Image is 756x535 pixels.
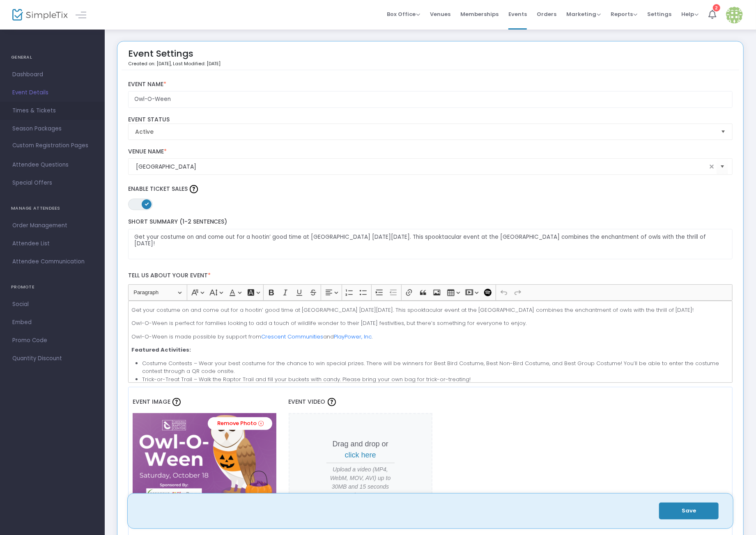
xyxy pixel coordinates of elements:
span: Events [508,4,527,25]
span: Order Management [12,220,92,231]
span: Event Video [289,398,326,406]
span: Help [681,10,699,18]
button: Save [659,503,719,519]
img: question-mark [190,185,198,193]
span: Dashboard [12,69,92,80]
span: click here [345,451,376,459]
span: Box Office [387,10,420,18]
p: Drag and drop or [326,439,395,461]
span: Settings [647,4,671,25]
span: ON [145,202,149,206]
h4: GENERAL [11,49,94,66]
span: Social [12,299,92,310]
div: Rich Text Editor, main [128,301,733,383]
span: Event Details [12,87,92,98]
label: Venue Name [128,148,733,155]
span: , Last Modified: [DATE] [171,60,221,67]
label: Enable Ticket Sales [128,183,733,195]
p: Get your costume on and come out for a hootin’ good time at [GEOGRAPHIC_DATA] [DATE][DATE]. This ... [131,306,729,314]
span: Attendee Communication [12,256,92,267]
span: Short Summary (1-2 Sentences) [128,217,227,226]
a: Remove Photo [208,417,272,430]
button: Select [717,158,728,175]
span: Memberships [460,4,499,25]
img: Owloween7x5in1.png [133,413,276,503]
label: Event Name [128,81,733,88]
div: Editor toolbar [128,284,733,301]
strong: Featured Activities: [131,346,191,354]
span: Custom Registration Pages [12,142,88,150]
span: Times & Tickets [12,105,92,116]
span: Special Offers [12,178,92,188]
span: Promo Code [12,335,92,346]
label: Tell us about your event [124,267,737,284]
span: clear [707,162,717,171]
span: Reports [611,10,637,18]
h4: MANAGE ATTENDEES [11,200,94,217]
a: PlayPower, Inc [334,333,372,341]
span: Orders [537,4,556,25]
div: Event Settings [128,46,221,70]
span: Embed [12,317,92,328]
li: Costume Contests – Wear your best costume for the chance to win special prizes. There will be win... [142,359,729,375]
span: Paragraph [133,288,176,297]
input: Select Venue [136,162,707,171]
a: Crescent Communities [261,333,323,341]
span: Event Image [133,398,170,406]
p: Owl-O-Ween is perfect for families looking to add a touch of wildlife wonder to their [DATE] fest... [131,319,729,327]
span: Active [135,128,715,136]
label: Event Status [128,116,733,123]
span: Attendee Questions [12,160,92,170]
h4: PROMOTE [11,279,94,295]
p: Created on: [DATE] [128,60,221,67]
span: Season Packages [12,123,92,134]
span: Marketing [566,10,601,18]
input: Enter Event Name [128,91,733,108]
li: Trick-or-Treat Trail – Walk the Raptor Trail and fill your buckets with candy. Please bring your ... [142,375,729,384]
button: Select [717,124,729,139]
span: Venues [430,4,450,25]
span: Attendee List [12,238,92,249]
div: 2 [713,4,720,11]
img: question-mark [328,398,336,406]
img: question-mark [172,398,181,406]
span: Quantity Discount [12,353,92,364]
span: Upload a video (MP4, WebM, MOV, AVI) up to 30MB and 15 seconds long. [326,465,395,500]
button: Paragraph [130,286,185,299]
p: Owl-O-Ween is made possible by support from and . [131,333,729,341]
